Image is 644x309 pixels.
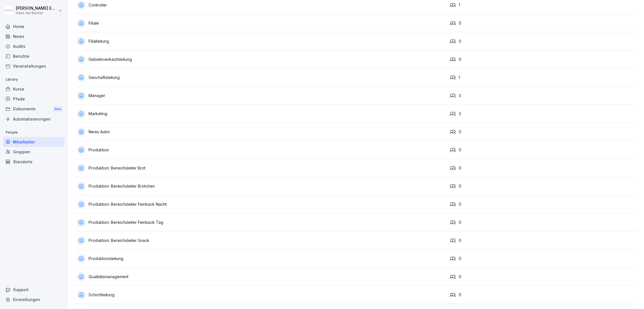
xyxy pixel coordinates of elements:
div: Dokumente [3,104,65,114]
a: Gruppen [3,147,65,157]
div: 0 [450,20,635,26]
div: Marketing [77,109,445,118]
div: 0 [450,237,635,244]
div: 0 [450,201,635,207]
div: Produktion: Bereichsleiter Brötchen [77,182,445,191]
div: Manager [77,91,445,100]
div: 0 [450,183,635,189]
a: News [3,31,65,41]
div: 0 [450,274,635,280]
a: Standorte [3,157,65,167]
div: Produktion: Bereichsleiter Feinback Nacht [77,200,445,209]
a: Veranstaltungen [3,61,65,71]
a: Kurse [3,84,65,94]
div: Qualitätsmanagement [77,272,445,281]
a: Automatisierungen [3,114,65,124]
div: Gebietsverkaufsleitung [77,55,445,64]
p: [PERSON_NAME] Ehlerding [16,6,57,11]
div: Produktion: Bereichsleiter Feinback Tag [77,218,445,227]
div: 0 [450,256,635,262]
div: 0 [450,292,635,298]
div: Filialleitung [77,37,445,46]
div: Support [3,285,65,295]
div: Filiale [77,19,445,28]
div: 0 [450,165,635,171]
a: Audits [3,41,65,51]
div: Produktion [77,145,445,154]
div: 0 [450,129,635,135]
div: 0 [450,38,635,44]
a: Pfade [3,94,65,104]
div: 3 [450,93,635,99]
div: 0 [450,147,635,153]
div: 0 [450,56,635,63]
div: 3 [450,111,635,117]
div: Schichtleitung [77,290,445,299]
div: News Autor [77,127,445,136]
a: Home [3,22,65,31]
div: 1 [450,2,635,8]
div: Produktion: Bereichsleiter Snack [77,236,445,245]
div: Geschäftsleitung [77,73,445,82]
div: New [53,106,63,112]
a: Berichte [3,51,65,61]
div: Controller [77,1,445,10]
p: Haus der Bäcker [16,11,57,15]
p: Library [3,75,65,84]
a: Einstellungen [3,295,65,304]
div: 1 [450,74,635,81]
div: Produktion: Bereichsleiter Brot [77,164,445,173]
div: 0 [450,219,635,226]
a: Mitarbeiter [3,137,65,147]
a: DokumenteNew [3,104,65,114]
div: Produktionsleitung [77,254,445,263]
p: People [3,128,65,137]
